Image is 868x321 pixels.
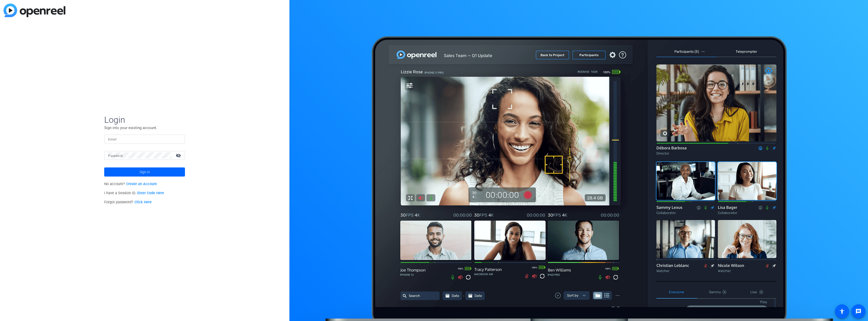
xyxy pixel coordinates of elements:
span: Sign in [140,166,150,178]
button: Sign in [104,167,185,177]
span: No account? [104,182,157,186]
mat-icon: visibility_off [173,152,185,159]
span: Login [104,114,185,125]
span: Forgot password? [104,200,152,204]
mat-icon: accessibility [839,308,845,314]
a: Click Here [134,200,152,204]
img: blue-gradient.svg [4,4,65,17]
a: Enter Code Here [137,191,164,195]
mat-label: Email [108,138,117,141]
mat-label: Password [108,154,123,158]
span: I have a Session ID. [104,191,164,195]
a: Create an Account [126,182,157,186]
input: Enter Email Address [108,136,181,142]
mat-icon: message [855,308,861,314]
p: Sign into your existing account. [104,125,185,131]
